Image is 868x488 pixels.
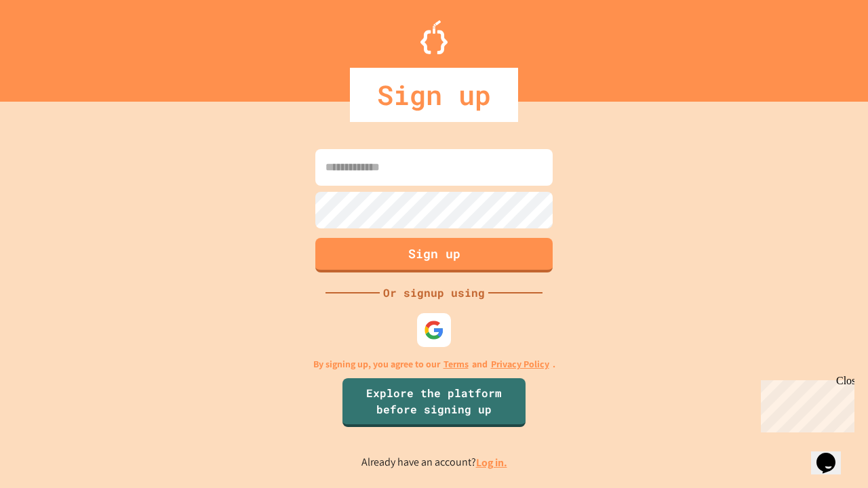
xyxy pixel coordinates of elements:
[420,20,448,54] img: Logo.svg
[491,357,549,371] a: Privacy Policy
[315,238,553,272] button: Sign up
[5,5,94,86] div: Chat with us now!Close
[424,320,444,340] img: google-icon.svg
[342,378,526,427] a: Explore the platform before signing up
[350,68,518,122] div: Sign up
[361,454,507,471] p: Already have an account?
[443,357,469,371] a: Terms
[313,357,555,371] p: By signing up, you agree to our and .
[476,455,507,470] a: Log in.
[755,375,854,432] iframe: chat widget
[811,434,854,474] iframe: chat widget
[380,285,488,301] div: Or signup using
